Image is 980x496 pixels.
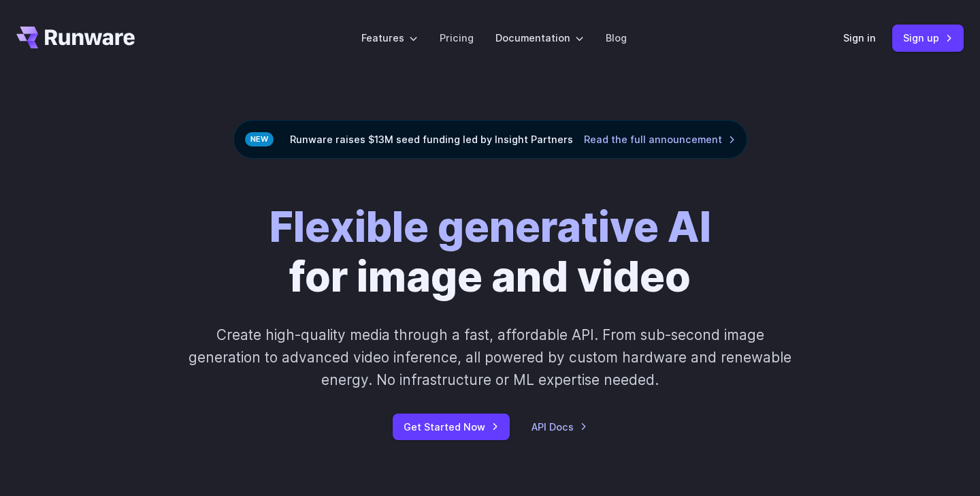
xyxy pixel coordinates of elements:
[440,30,474,46] a: Pricing
[361,30,418,46] label: Features
[233,120,747,159] div: Runware raises $13M seed funding led by Insight Partners
[495,30,584,46] label: Documentation
[606,30,627,46] a: Blog
[16,27,135,48] a: Go to /
[843,30,876,46] a: Sign in
[393,414,510,440] a: Get Started Now
[532,419,587,435] a: API Docs
[584,131,736,147] a: Read the full announcement
[269,202,711,252] strong: Flexible generative AI
[187,324,794,392] p: Create high-quality media through a fast, affordable API. From sub-second image generation to adv...
[269,202,711,302] h1: for image and video
[892,25,964,51] a: Sign up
